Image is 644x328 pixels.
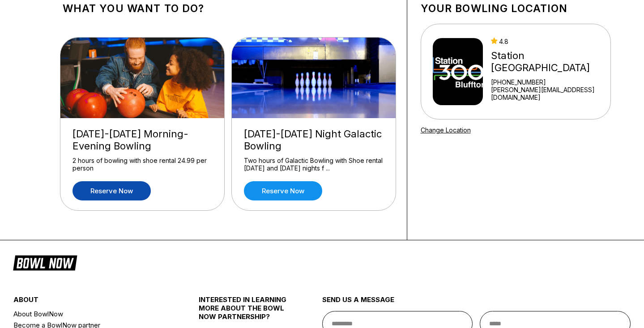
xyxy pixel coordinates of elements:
[13,308,168,319] a: About BowlNow
[199,295,291,328] div: INTERESTED IN LEARNING MORE ABOUT THE BOWL NOW PARTNERSHIP?
[13,295,168,308] div: about
[73,157,212,172] div: 2 hours of bowling with shoe rental 24.99 per person
[421,2,611,15] h1: Your bowling location
[63,2,393,15] h1: What you want to do?
[73,128,212,152] div: [DATE]-[DATE] Morning-Evening Bowling
[244,157,384,172] div: Two hours of Galactic Bowling with Shoe rental [DATE] and [DATE] nights f ...
[491,38,606,45] div: 4.8
[491,78,606,86] div: [PHONE_NUMBER]
[244,128,384,152] div: [DATE]-[DATE] Night Galactic Bowling
[232,38,397,118] img: Friday-Saturday Night Galactic Bowling
[421,126,471,134] a: Change Location
[73,181,151,200] a: Reserve now
[322,295,631,311] div: send us a message
[433,38,483,105] img: Station 300 Bluffton
[60,38,225,118] img: Friday-Sunday Morning-Evening Bowling
[491,86,606,101] a: [PERSON_NAME][EMAIL_ADDRESS][DOMAIN_NAME]
[244,181,322,200] a: Reserve now
[491,50,606,74] div: Station [GEOGRAPHIC_DATA]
